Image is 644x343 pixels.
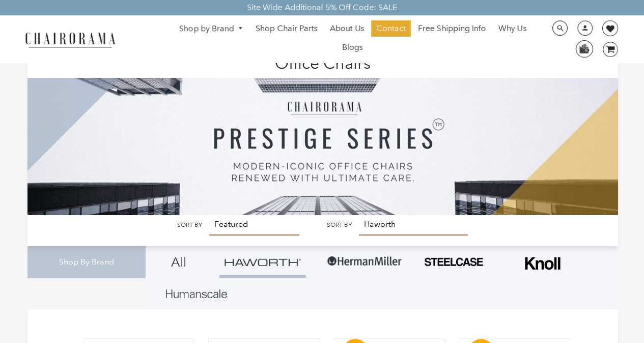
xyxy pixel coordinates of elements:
[27,246,146,278] div: Shop By Brand
[19,31,121,48] img: chairorama
[27,51,619,215] img: Office Chairs
[256,23,318,34] span: Shop Chair Parts
[153,246,204,278] a: All
[337,39,368,56] a: Blogs
[576,41,592,56] img: WhatsApp_Image_2024-07-12_at_16.23.01.webp
[177,221,202,229] label: Sort by
[371,20,411,37] a: Contact
[225,258,301,266] img: Group_4be16a4b-c81a-4a6e-a540-764d0a8faf6e.png
[493,20,531,37] a: Why Us
[164,20,541,58] nav: DesktopNavigation
[342,42,363,53] span: Blogs
[498,23,526,34] span: Why Us
[174,21,248,37] a: Shop by Brand
[413,20,491,37] a: Free Shipping Info
[418,23,486,34] span: Free Shipping Info
[522,250,563,276] img: Frame_4.png
[423,256,484,268] img: PHOTO-2024-07-09-00-53-10-removebg-preview.png
[250,20,323,37] a: Shop Chair Parts
[166,289,227,299] img: Layer_1_1.png
[326,246,403,277] img: Group-1.png
[376,23,406,34] span: Contact
[327,221,352,229] label: Sort by
[325,20,369,37] a: About Us
[330,23,364,34] span: About Us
